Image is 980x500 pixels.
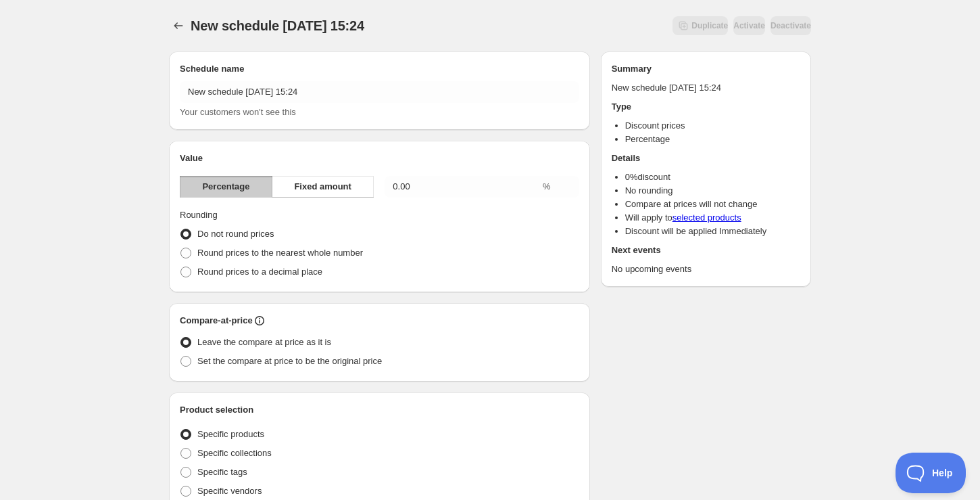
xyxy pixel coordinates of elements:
span: Specific tags [197,467,247,477]
h2: Product selection [180,403,579,417]
h2: Type [612,100,800,114]
li: Percentage [625,133,800,146]
p: No upcoming events [612,263,800,276]
span: Specific collections [197,448,272,458]
span: Round prices to a decimal place [197,267,322,277]
h2: Compare-at-price [180,314,253,327]
li: Compare at prices will not change [625,198,800,211]
span: Leave the compare at price as it is [197,337,331,347]
iframe: Toggle Customer Support [896,453,966,493]
span: Your customers won't see this [180,107,296,117]
span: New schedule [DATE] 15:24 [191,18,364,33]
span: Rounding [180,210,218,220]
span: Specific products [197,429,264,439]
span: Fixed amount [294,180,351,194]
h2: Schedule name [180,62,579,76]
h2: Next events [612,244,800,257]
span: Do not round prices [197,229,274,239]
li: Will apply to [625,211,800,225]
h2: Summary [612,62,800,76]
span: % [543,181,551,191]
li: Discount will be applied Immediately [625,225,800,238]
button: Schedules [169,16,188,35]
p: New schedule [DATE] 15:24 [612,81,800,95]
button: Percentage [180,176,272,198]
li: No rounding [625,184,800,198]
li: Discount prices [625,119,800,133]
span: Specific vendors [197,486,262,496]
button: Fixed amount [272,176,374,198]
h2: Value [180,152,579,165]
span: Set the compare at price to be the original price [197,356,382,366]
li: 0 % discount [625,171,800,184]
span: Round prices to the nearest whole number [197,248,363,258]
a: selected products [672,212,741,223]
h2: Details [612,152,800,165]
span: Percentage [202,180,249,194]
